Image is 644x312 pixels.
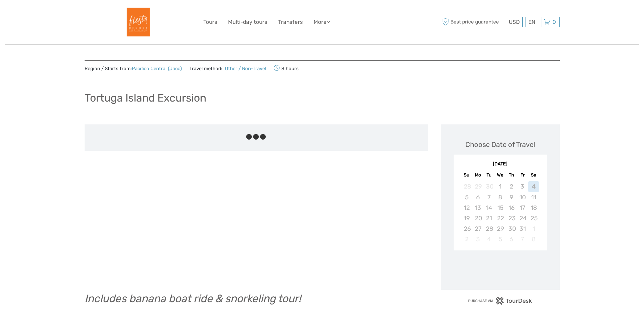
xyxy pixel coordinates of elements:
div: Not available Saturday, November 8th, 2025 [528,234,539,244]
div: Not available Wednesday, October 29th, 2025 [494,223,506,234]
div: Choose Date of Travel [465,140,535,149]
div: Not available Sunday, November 2nd, 2025 [461,234,472,244]
div: Not available Friday, October 10th, 2025 [517,192,528,202]
a: More [314,17,330,27]
div: Not available Sunday, October 19th, 2025 [461,213,472,223]
div: Not available Wednesday, October 1st, 2025 [494,181,506,192]
div: Not available Thursday, October 23rd, 2025 [506,213,517,223]
div: Not available Friday, October 17th, 2025 [517,202,528,213]
div: Not available Tuesday, November 4th, 2025 [483,234,494,244]
div: We [494,171,506,179]
div: Not available Saturday, November 1st, 2025 [528,223,539,234]
div: Not available Monday, October 27th, 2025 [472,223,483,234]
div: Not available Sunday, September 28th, 2025 [461,181,472,192]
a: Other / Non-Travel [222,66,266,71]
div: month 2025-10 [456,181,545,244]
div: Not available Thursday, October 9th, 2025 [506,192,517,202]
div: Loading... [498,267,502,271]
div: Th [506,171,517,179]
h1: Tortuga Island Excursion [85,91,206,104]
div: Not available Saturday, October 11th, 2025 [528,192,539,202]
img: PurchaseViaTourDesk.png [468,297,532,305]
div: Not available Wednesday, November 5th, 2025 [494,234,506,244]
div: Mo [472,171,483,179]
div: Not available Tuesday, October 14th, 2025 [483,202,494,213]
div: Not available Thursday, November 6th, 2025 [506,234,517,244]
div: Not available Sunday, October 26th, 2025 [461,223,472,234]
div: Not available Monday, October 20th, 2025 [472,213,483,223]
div: Not available Thursday, October 30th, 2025 [506,223,517,234]
em: Includes banana boat ride & snorkeling tour! [85,292,301,305]
a: Tours [203,17,217,27]
div: Not available Thursday, October 2nd, 2025 [506,181,517,192]
div: Not available Friday, October 3rd, 2025 [517,181,528,192]
div: Not available Saturday, October 4th, 2025 [528,181,539,192]
div: [DATE] [454,161,547,168]
div: Not available Wednesday, October 22nd, 2025 [494,213,506,223]
span: Travel method: [189,64,266,73]
div: Not available Friday, November 7th, 2025 [517,234,528,244]
span: 8 hours [274,64,299,73]
div: Not available Sunday, October 5th, 2025 [461,192,472,202]
div: Not available Monday, September 29th, 2025 [472,181,483,192]
div: Sa [528,171,539,179]
div: Not available Tuesday, October 7th, 2025 [483,192,494,202]
span: USD [509,19,520,25]
span: Region / Starts from: [85,65,182,72]
div: Not available Friday, October 24th, 2025 [517,213,528,223]
div: Not available Monday, October 13th, 2025 [472,202,483,213]
div: Not available Friday, October 31st, 2025 [517,223,528,234]
div: Not available Wednesday, October 15th, 2025 [494,202,506,213]
div: Not available Sunday, October 12th, 2025 [461,202,472,213]
div: Not available Tuesday, October 28th, 2025 [483,223,494,234]
div: Not available Saturday, October 25th, 2025 [528,213,539,223]
a: Pacifico Central (Jaco) [132,66,182,71]
a: Transfers [278,17,303,27]
div: Not available Thursday, October 16th, 2025 [506,202,517,213]
div: Not available Wednesday, October 8th, 2025 [494,192,506,202]
div: Tu [483,171,494,179]
div: Su [461,171,472,179]
div: Not available Tuesday, September 30th, 2025 [483,181,494,192]
span: Best price guarantee [441,17,504,27]
span: 0 [552,19,557,25]
div: Not available Saturday, October 18th, 2025 [528,202,539,213]
div: Not available Monday, November 3rd, 2025 [472,234,483,244]
div: EN [526,17,538,27]
a: Multi-day tours [228,17,267,27]
div: Fr [517,171,528,179]
div: Not available Tuesday, October 21st, 2025 [483,213,494,223]
img: Fiesta Resort [120,5,155,39]
div: Not available Monday, October 6th, 2025 [472,192,483,202]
